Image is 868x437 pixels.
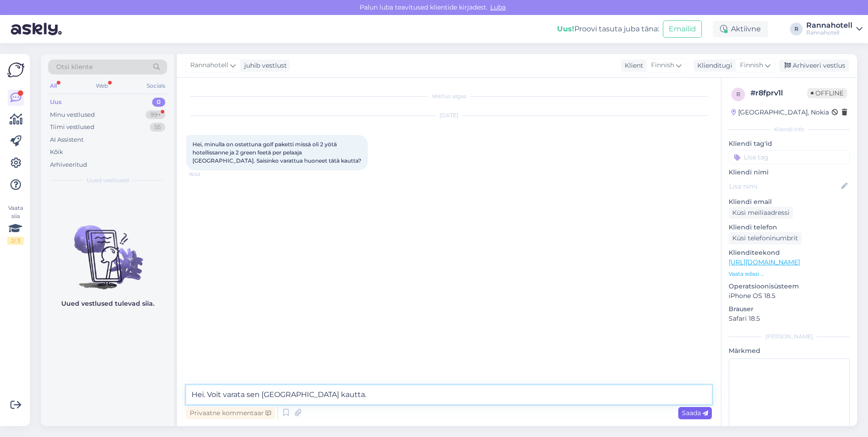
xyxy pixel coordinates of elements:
[150,123,165,132] div: 55
[152,98,165,107] div: 0
[621,61,643,70] div: Klient
[61,299,154,308] p: Uued vestlused tulevad siia.
[50,160,87,169] div: Arhiveeritud
[7,61,25,79] img: Askly Logo
[729,197,850,207] p: Kliendi email
[729,168,850,177] p: Kliendi nimi
[50,135,84,144] div: AI Assistent
[729,181,839,191] input: Lisa nimi
[87,176,129,184] span: Uued vestlused
[186,385,712,404] textarea: Hei. Voit varata sen [GEOGRAPHIC_DATA] kautta.
[146,110,165,119] div: 99+
[729,270,850,278] p: Vaata edasi ...
[729,333,850,341] div: [PERSON_NAME]
[731,108,829,117] div: [GEOGRAPHIC_DATA], Nokia
[50,98,62,107] div: Uus
[729,150,850,164] input: Lisa tag
[186,111,712,119] div: [DATE]
[663,20,702,38] button: Emailid
[729,232,802,244] div: Küsi telefoninumbrit
[557,24,659,35] div: Proovi tasuta juba täna:
[806,29,853,36] div: Rannahotell
[713,21,768,37] div: Aktiivne
[192,141,361,164] span: Hei, minulla on ostettuna golf paketti missä oli 2 yötä hotellissanne ja 2 green feetä per pelaaj...
[729,304,850,314] p: Brauser
[729,207,793,219] div: Küsi meiliaadressi
[48,80,59,92] div: All
[241,61,287,70] div: juhib vestlust
[41,209,174,291] img: No chats
[729,282,850,291] p: Operatsioonisüsteem
[807,88,847,98] span: Offline
[145,80,167,92] div: Socials
[694,61,732,70] div: Klienditugi
[186,92,712,100] div: Vestlus algas
[740,60,763,70] span: Finnish
[736,91,740,98] span: r
[50,123,94,132] div: Tiimi vestlused
[729,248,850,258] p: Klienditeekond
[779,60,849,72] div: Arhiveeri vestlus
[56,62,93,72] span: Otsi kliente
[186,407,275,419] div: Privaatne kommentaar
[790,23,803,35] div: R
[729,314,850,323] p: Safari 18.5
[7,237,24,245] div: 2 / 3
[806,22,853,29] div: Rannahotell
[189,171,223,178] span: 16:42
[729,291,850,301] p: iPhone OS 18.5
[190,60,228,70] span: Rannahotell
[729,258,800,266] a: [URL][DOMAIN_NAME]
[729,139,850,149] p: Kliendi tag'id
[50,110,95,119] div: Minu vestlused
[729,346,850,356] p: Märkmed
[682,409,708,417] span: Saada
[557,25,574,33] b: Uus!
[50,148,63,157] div: Kõik
[750,88,807,99] div: # r8fprv1l
[806,22,863,36] a: RannahotellRannahotell
[651,60,674,70] span: Finnish
[7,204,24,245] div: Vaata siia
[488,3,508,11] span: Luba
[729,223,850,232] p: Kliendi telefon
[94,80,110,92] div: Web
[729,125,850,134] div: Kliendi info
